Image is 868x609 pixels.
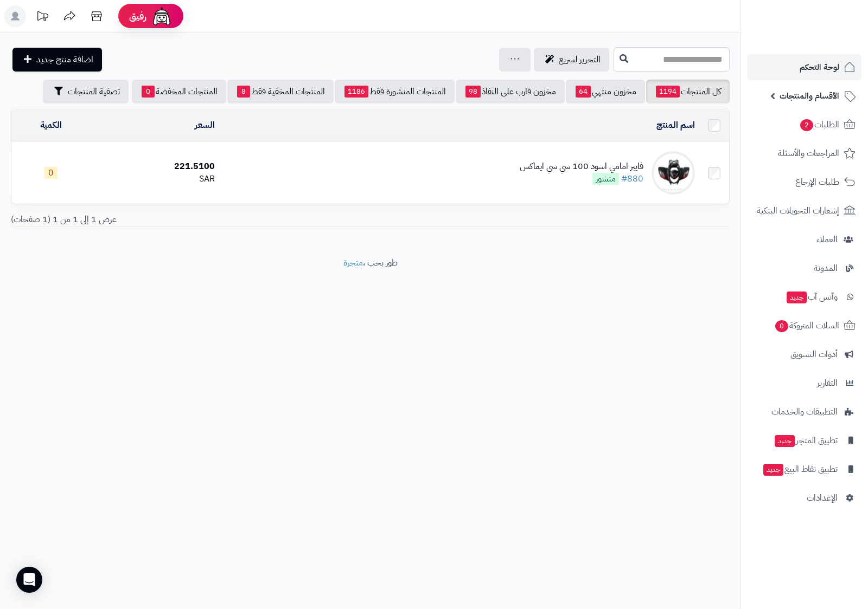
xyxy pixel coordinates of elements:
[621,172,643,185] a: #880
[652,151,695,195] img: فايبر امامي اسود 100 سي سي ايماكس
[800,60,839,75] span: لوحة التحكم
[151,5,173,27] img: ai-face.png
[786,289,838,304] span: وآتس آب
[799,117,839,132] span: الطلبات
[771,404,838,419] span: التطبيقات والخدمات
[656,86,680,98] span: 1194
[142,86,155,98] span: 0
[775,320,789,333] span: 0
[132,80,226,103] a: المنتجات المخفضة0
[29,5,56,30] a: تحديثات المنصة
[748,341,861,367] a: أدوات التسويق
[40,119,62,132] a: الكمية
[800,119,814,132] span: 2
[344,86,368,98] span: 1186
[790,347,838,362] span: أدوات التسويق
[814,261,838,276] span: المدونة
[343,256,363,269] a: متجرة
[559,53,601,66] span: التحرير لسريع
[68,85,120,98] span: تصفية المنتجات
[778,146,839,161] span: المراجعات والأسئلة
[465,86,481,98] span: 98
[43,80,129,103] button: تصفية المنتجات
[748,399,861,425] a: التطبيقات والخدمات
[780,88,839,103] span: الأقسام والمنتجات
[748,226,861,252] a: العملاء
[748,54,861,80] a: لوحة التحكم
[775,435,795,447] span: جديد
[807,490,838,506] span: الإعدادات
[95,160,215,173] div: 221.5100
[129,10,146,23] span: رفيق
[95,173,215,185] div: SAR
[748,169,861,195] a: طلبات الإرجاع
[774,433,838,448] span: تطبيق المتجر
[576,86,591,98] span: 64
[748,370,861,396] a: التقارير
[335,80,455,103] a: المنتجات المنشورة فقط1186
[748,313,861,339] a: السلات المتروكة0
[748,456,861,482] a: تطبيق نقاط البيعجديد
[237,86,250,98] span: 8
[534,48,609,72] a: التحرير لسريع
[748,284,861,310] a: وآتس آبجديد
[817,375,838,391] span: التقارير
[592,173,619,185] span: منشور
[763,464,783,476] span: جديد
[646,80,730,103] a: كل المنتجات1194
[566,80,645,103] a: مخزون منتهي64
[757,203,839,218] span: إشعارات التحويلات البنكية
[195,119,215,132] a: السعر
[762,462,838,477] span: تطبيق نقاط البيع
[748,140,861,166] a: المراجعات والأسئلة
[44,167,58,179] span: 0
[3,213,371,226] div: عرض 1 إلى 1 من 1 (1 صفحات)
[787,291,807,303] span: جديد
[656,119,695,132] a: اسم المنتج
[16,567,42,593] div: Open Intercom Messenger
[816,232,838,247] span: العملاء
[748,255,861,281] a: المدونة
[12,48,102,72] a: اضافة منتج جديد
[794,17,858,40] img: logo-2.png
[227,80,334,103] a: المنتجات المخفية فقط8
[748,427,861,453] a: تطبيق المتجرجديد
[520,160,643,173] div: فايبر امامي اسود 100 سي سي ايماكس
[748,198,861,224] a: إشعارات التحويلات البنكية
[748,112,861,138] a: الطلبات2
[748,485,861,511] a: الإعدادات
[795,174,839,190] span: طلبات الإرجاع
[774,318,839,333] span: السلات المتروكة
[36,53,93,66] span: اضافة منتج جديد
[456,80,565,103] a: مخزون قارب على النفاذ98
